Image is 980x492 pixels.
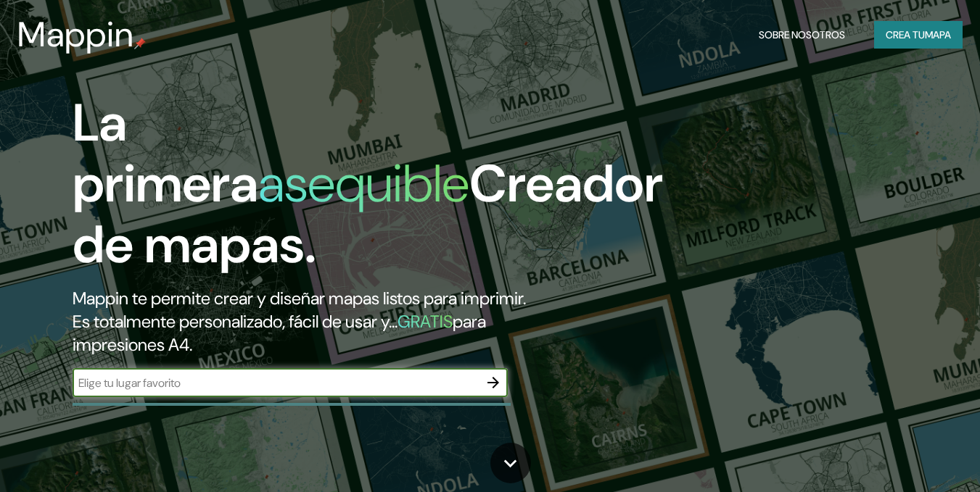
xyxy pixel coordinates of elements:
font: Creador de mapas. [73,150,663,278]
font: Sobre nosotros [759,28,845,41]
font: mapa [925,28,951,41]
input: Elige tu lugar favorito [73,375,479,391]
font: asequible [258,150,469,217]
font: Es totalmente personalizado, fácil de usar y... [73,310,398,333]
button: Sobre nosotros [753,21,851,49]
font: GRATIS [398,310,453,333]
font: La primera [73,89,258,217]
img: pin de mapeo [134,38,146,49]
font: Crea tu [886,28,925,41]
font: para impresiones A4. [73,310,486,356]
font: Mappin te permite crear y diseñar mapas listos para imprimir. [73,287,526,309]
button: Crea tumapa [874,21,963,49]
font: Mappin [17,12,134,57]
